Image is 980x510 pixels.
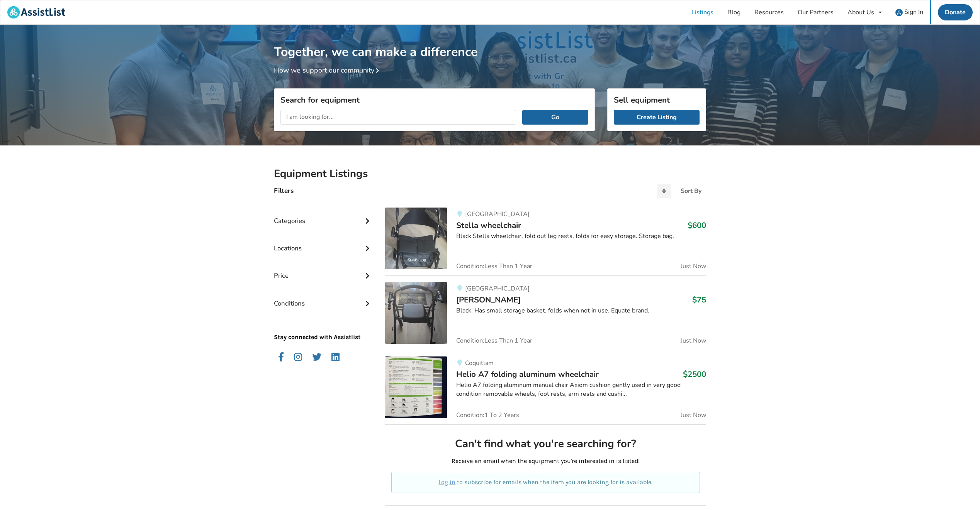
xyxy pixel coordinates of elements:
img: mobility-helio a7 folding aluminum wheelchair [385,356,447,418]
a: Log in [438,478,455,486]
span: Helio A7 folding aluminum wheelchair [456,369,599,380]
span: Just Now [681,263,706,269]
a: mobility-stella wheelchair [GEOGRAPHIC_DATA]Stella wheelchair$600Black Stella wheelchair, fold ou... [385,208,706,275]
h3: Sell equipment [614,95,700,105]
h3: $600 [688,220,706,230]
span: [GEOGRAPHIC_DATA] [465,284,530,293]
button: Go [522,110,588,125]
p: Receive an email when the equipment you're interested in is listed! [391,457,700,466]
a: Resources [747,0,791,24]
a: Blog [720,0,747,24]
a: Donate [938,4,973,20]
div: Price [274,256,373,284]
span: Stella wheelchair [456,220,521,231]
span: [PERSON_NAME] [456,294,521,305]
a: user icon Sign In [888,0,930,24]
h3: $2500 [683,369,706,379]
div: Conditions [274,284,373,311]
span: [GEOGRAPHIC_DATA] [465,210,530,218]
h3: $75 [692,295,706,305]
p: to subscribe for emails when the item you are looking for is available. [401,478,691,487]
div: Black. Has small storage basket, folds when not in use. Equate brand. [456,306,706,315]
h2: Equipment Listings [274,167,706,181]
a: mobility-walker[GEOGRAPHIC_DATA][PERSON_NAME]$75Black. Has small storage basket, folds when not i... [385,275,706,350]
h4: Filters [274,186,294,195]
h3: Search for equipment [280,95,588,105]
div: Black Stella wheelchair, fold out leg rests, folds for easy storage. Storage bag. [456,232,706,241]
img: mobility-walker [385,282,447,344]
img: assistlist-logo [7,6,65,19]
img: user icon [895,9,903,16]
a: Create Listing [614,110,700,125]
div: Categories [274,201,373,229]
div: Helio A7 folding aluminum manual chair Axiom cushion gently used in very good condition removable... [456,381,706,399]
a: mobility-helio a7 folding aluminum wheelchairCoquitlamHelio A7 folding aluminum wheelchair$2500He... [385,350,706,424]
img: mobility-stella wheelchair [385,208,447,269]
input: I am looking for... [280,110,516,125]
div: About Us [848,9,874,15]
span: Sign In [904,8,923,16]
p: Stay connected with Assistlist [274,311,373,342]
h1: Together, we can make a difference [274,25,706,60]
a: Listings [684,0,720,24]
h2: Can't find what you're searching for? [391,437,700,451]
div: Sort By [681,188,701,194]
span: Just Now [681,412,706,418]
span: Just Now [681,338,706,344]
a: Our Partners [791,0,841,24]
span: Condition: Less Than 1 Year [456,263,532,269]
a: How we support our community [274,66,382,75]
span: Condition: Less Than 1 Year [456,338,532,344]
div: Locations [274,229,373,256]
span: Coquitlam [465,359,494,367]
span: Condition: 1 To 2 Years [456,412,519,418]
